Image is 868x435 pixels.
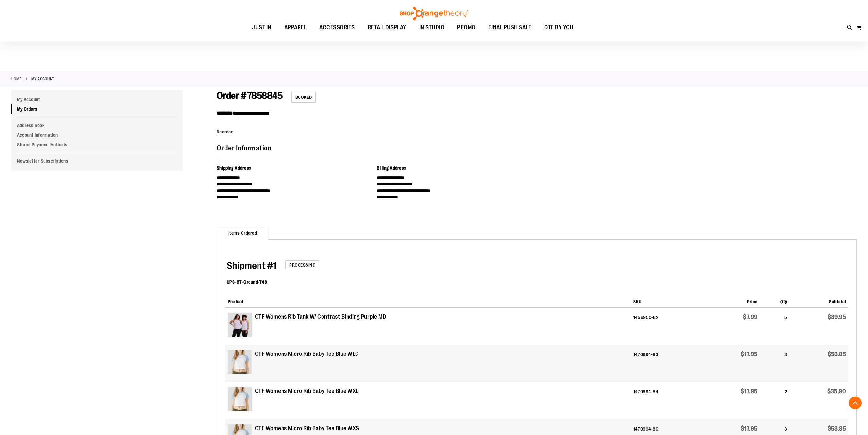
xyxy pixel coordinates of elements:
[11,130,183,140] a: Account Information
[284,20,307,35] span: APPAREL
[31,76,54,82] strong: My Account
[285,260,319,269] span: Processing
[278,20,313,35] a: APPAREL
[227,260,273,271] span: Shipment #
[828,314,846,320] span: $39.95
[217,166,251,171] span: Shipping Address
[227,279,267,285] dt: UPS-87-Ground-748
[217,90,283,101] span: Order # 7858845
[538,20,580,35] a: OTF BY YOU
[631,293,706,308] th: SKU
[743,314,757,320] span: $7.99
[482,20,538,35] a: FINAL PUSH SALE
[457,20,476,35] span: PROMO
[488,20,532,35] span: FINAL PUSH SALE
[228,350,252,374] img: Micro Rib Baby Tee
[11,95,183,104] a: My Account
[849,397,862,409] button: Back To Top
[361,20,413,35] a: RETAIL DISPLAY
[760,308,790,345] td: 5
[760,345,790,382] td: 3
[631,382,706,419] td: 1470994-84
[827,388,846,395] span: $35.90
[741,425,757,432] span: $17.95
[828,425,846,432] span: $53.85
[255,387,359,396] strong: OTF Womens Micro Rib Baby Tee Blue WXL
[368,20,406,35] span: RETAIL DISPLAY
[631,345,706,382] td: 1470994-83
[399,7,469,20] img: Shop Orangetheory
[255,313,387,321] strong: OTF Womens Rib Tank W/ Contrast Binding Purple MD
[255,424,359,433] strong: OTF Womens Micro Rib Baby Tee Blue WXS
[706,293,760,308] th: Price
[217,226,269,240] strong: Items Ordered
[313,20,361,35] a: ACCESSORIES
[11,76,21,82] a: Home
[225,293,631,308] th: Product
[419,20,445,35] span: IN STUDIO
[319,20,355,35] span: ACCESSORIES
[451,20,482,35] a: PROMO
[217,144,272,152] span: Order Information
[828,351,846,357] span: $53.85
[413,20,451,35] a: IN STUDIO
[227,260,276,271] span: 1
[741,388,757,395] span: $17.95
[631,308,706,345] td: 1456950-82
[790,293,848,308] th: Subtotal
[228,313,252,337] img: Rib Tank w/ Contrast Binding primary image
[246,20,278,35] a: JUST IN
[741,351,757,357] span: $17.95
[544,20,573,35] span: OTF BY YOU
[291,92,316,103] span: Booked
[11,140,183,149] a: Stored Payment Methods
[11,156,183,166] a: Newsletter Subscriptions
[255,350,359,358] strong: OTF Womens Micro Rib Baby Tee Blue WLG
[11,104,183,114] a: My Orders
[11,121,183,130] a: Address Book
[252,20,272,35] span: JUST IN
[760,382,790,419] td: 2
[377,166,406,171] span: Billing Address
[760,293,790,308] th: Qty
[217,129,233,134] a: Reorder
[228,387,252,411] img: Micro Rib Baby Tee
